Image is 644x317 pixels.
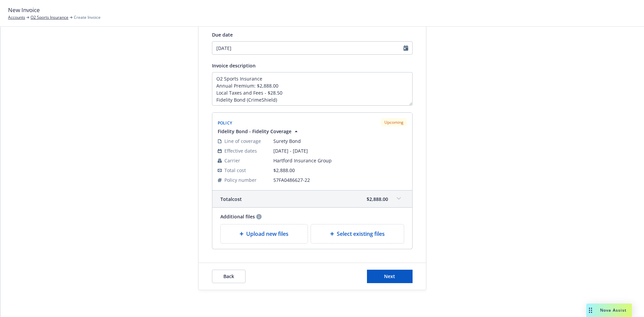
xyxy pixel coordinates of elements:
span: Policy number [224,176,257,183]
span: Invoice description [212,62,256,69]
span: Upload new files [246,230,288,238]
span: Hartford Insurance Group [273,157,407,164]
input: MM/DD/YYYY [212,41,413,55]
span: Carrier [224,157,240,164]
div: Drag to move [586,304,595,317]
span: Next [384,273,395,279]
span: Policy [218,120,232,126]
span: New Invoice [8,6,40,14]
span: $2,888.00 [367,196,388,203]
button: Fidelity Bond - Fidelity Coverage [218,128,300,135]
span: Line of coverage [224,138,261,145]
span: 57FA0486627-22 [273,176,407,183]
span: Total cost [224,167,246,174]
span: Nova Assist [600,307,627,313]
span: Effective dates [224,147,257,154]
span: Fidelity Bond - Fidelity Coverage [218,128,291,135]
textarea: Enter invoice description here [212,72,413,106]
span: Select existing files [337,230,385,238]
span: Back [223,273,234,279]
span: Surety Bond [273,138,407,145]
span: Create Invoice [74,14,101,20]
button: Next [367,270,413,283]
div: Upcoming [381,118,407,126]
div: Upload new files [220,224,308,244]
button: Nova Assist [586,304,632,317]
a: Accounts [8,14,25,20]
a: O2 Sports Insurance [31,14,68,20]
button: Back [212,270,246,283]
span: Due date [212,32,233,38]
span: [DATE] - [DATE] [273,147,407,154]
span: $2,888.00 [273,167,295,173]
span: Additional files [220,213,255,220]
span: Total cost [220,196,242,203]
div: Totalcost$2,888.00 [212,191,412,207]
div: Select existing files [311,224,404,244]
